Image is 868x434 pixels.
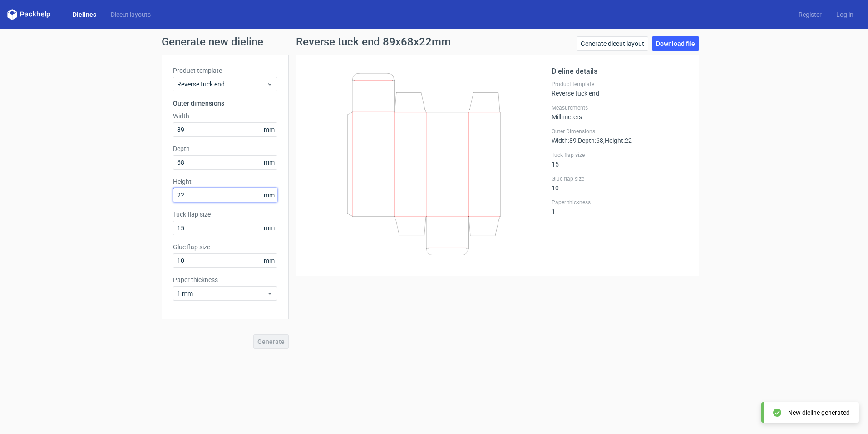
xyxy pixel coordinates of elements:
span: , Depth : 68 [577,137,603,144]
label: Height [173,177,277,186]
div: 10 [552,175,688,192]
label: Paper thickness [173,275,277,284]
span: Width : 89 [552,137,577,144]
h2: Dieline details [552,66,688,77]
h1: Reverse tuck end 89x68x22mm [296,36,451,47]
label: Product template [552,81,688,88]
a: Generate diecut layout [577,36,648,51]
span: mm [261,254,277,267]
span: mm [261,188,277,202]
span: mm [261,156,277,169]
a: Dielines [65,10,104,19]
h1: Generate new dieline [162,36,706,47]
a: Diecut layouts [104,10,158,19]
span: 1 mm [177,289,266,298]
label: Glue flap size [552,175,688,182]
span: Reverse tuck end [177,80,266,89]
label: Depth [173,144,277,153]
a: Download file [652,36,699,51]
div: 15 [552,151,688,168]
h3: Outer dimensions [173,99,277,108]
div: 1 [552,199,688,215]
label: Tuck flap size [552,151,688,159]
label: Glue flap size [173,242,277,252]
label: Width [173,111,277,121]
div: New dieline generated [788,408,850,417]
label: Product template [173,66,277,75]
div: Millimeters [552,104,688,121]
span: mm [261,221,277,235]
label: Paper thickness [552,199,688,206]
label: Measurements [552,104,688,111]
span: mm [261,123,277,136]
label: Outer Dimensions [552,128,688,135]
label: Tuck flap size [173,210,277,219]
span: , Height : 22 [603,137,632,144]
a: Register [791,10,829,19]
div: Reverse tuck end [552,81,688,97]
a: Log in [829,10,861,19]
